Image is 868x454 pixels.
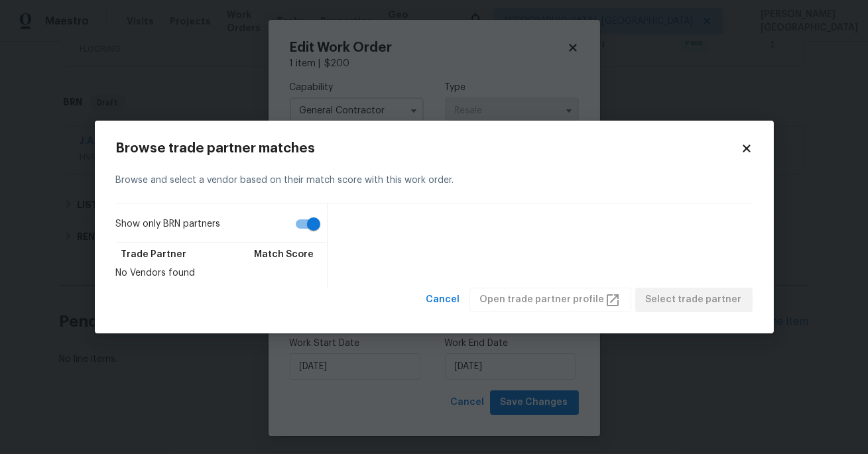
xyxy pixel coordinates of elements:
button: Cancel [421,288,465,312]
span: Trade Partner [121,248,187,261]
div: No Vendors found [116,266,320,280]
h2: Browse trade partner matches [116,142,741,155]
div: Browse and select a vendor based on their match score with this work order. [116,158,753,203]
span: Show only BRN partners [116,217,221,231]
span: Cancel [426,292,460,308]
span: Match Score [254,248,314,261]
